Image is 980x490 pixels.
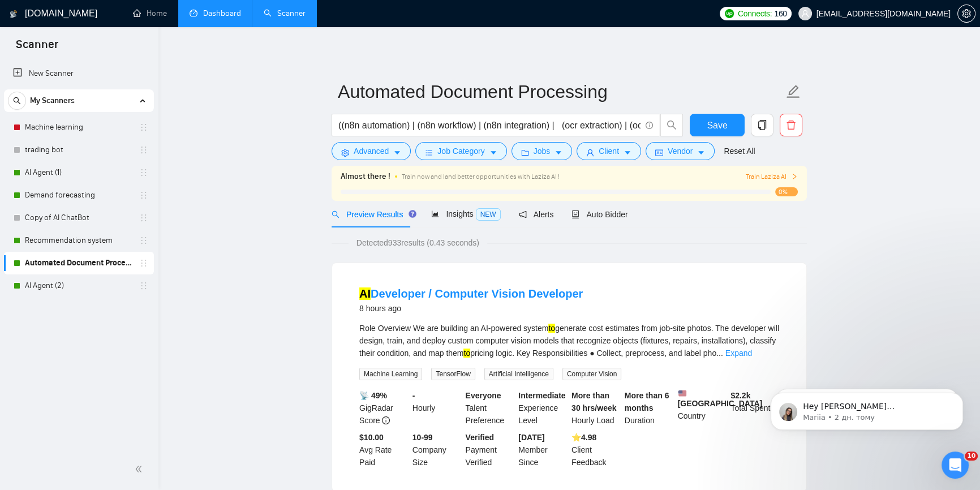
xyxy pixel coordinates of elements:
[516,389,569,427] div: Experience Level
[139,281,148,290] span: holder
[25,207,132,229] a: Copy of AI ChatBot
[415,142,506,160] button: barsJob Categorycaret-down
[571,433,596,442] b: ⭐️ 4.98
[569,389,622,427] div: Hourly Load
[571,210,627,219] span: Auto Bidder
[521,148,529,157] span: folder
[359,322,779,359] div: Role Overview We are building an AI-powered system generate cost estimates from job-site photos. ...
[7,36,67,60] span: Scanner
[476,208,501,221] span: NEW
[25,116,132,139] a: Machine learning
[4,89,154,297] li: My Scanners
[690,114,745,136] button: Save
[512,142,573,160] button: folderJobscaret-down
[431,368,475,380] span: TensorFlow
[357,389,410,427] div: GigRadar Score
[751,114,773,136] button: copy
[786,84,801,99] span: edit
[775,187,798,196] span: 0%
[332,142,411,160] button: settingAdvancedcaret-down
[466,433,495,442] b: Verified
[791,173,798,180] span: right
[338,118,641,132] input: Search Freelance Jobs...
[437,145,484,157] span: Job Category
[359,433,384,442] b: $10.00
[676,389,729,427] div: Country
[599,145,619,157] span: Client
[780,120,802,130] span: delete
[410,431,463,468] div: Company Size
[349,237,487,249] span: Detected 933 results (0.43 seconds)
[359,287,583,300] a: AIDeveloper / Computer Vision Developer
[13,62,145,85] a: New Scanner
[484,368,553,380] span: Artificial Intelligence
[431,209,500,218] span: Insights
[139,236,148,245] span: holder
[646,122,653,129] span: info-circle
[707,118,727,132] span: Save
[646,142,715,160] button: idcardVendorcaret-down
[624,148,631,157] span: caret-down
[359,287,371,300] mark: AI
[341,170,390,183] span: Almost there !
[25,229,132,252] a: Recommendation system
[774,7,786,20] span: 160
[518,391,565,400] b: Intermediate
[957,9,975,18] a: setting
[139,259,148,268] span: holder
[10,5,18,23] img: logo
[341,148,349,157] span: setting
[463,431,517,468] div: Payment Verified
[622,389,676,427] div: Duration
[716,349,723,358] span: ...
[139,123,148,132] span: holder
[338,78,784,106] input: Scanner name...
[577,142,641,160] button: userClientcaret-down
[555,148,562,157] span: caret-down
[780,114,802,136] button: delete
[801,10,809,18] span: user
[410,389,463,427] div: Hourly
[678,389,686,397] img: 🇺🇸
[697,148,705,157] span: caret-down
[359,368,422,380] span: Machine Learning
[25,139,132,161] a: trading bot
[466,391,501,400] b: Everyone
[661,120,682,130] span: search
[354,145,389,157] span: Advanced
[678,389,763,408] b: [GEOGRAPHIC_DATA]
[965,452,978,461] span: 10
[25,184,132,207] a: Demand forecasting
[133,8,167,18] a: homeHome
[357,431,410,468] div: Avg Rate Paid
[25,252,132,274] a: Automated Document Processing
[412,391,415,400] b: -
[655,148,663,157] span: idcard
[569,431,622,468] div: Client Feedback
[746,171,798,182] button: Train Laziza AI
[139,145,148,154] span: holder
[571,391,616,412] b: More than 30 hrs/week
[730,391,750,400] b: $ 2.2k
[548,324,555,333] mark: to
[725,349,752,358] a: Expand
[518,433,544,442] b: [DATE]
[958,9,975,18] span: setting
[8,92,26,110] button: search
[571,210,579,218] span: robot
[728,389,781,427] div: Total Spent
[139,168,148,177] span: holder
[625,391,669,412] b: More than 6 months
[402,173,560,180] span: Train now and land better opportunities with Laziza AI !
[190,8,241,18] a: dashboardDashboard
[4,62,154,85] li: New Scanner
[407,209,418,219] div: Tooltip anchor
[139,213,148,222] span: holder
[264,8,306,18] a: searchScanner
[25,161,132,184] a: AI Agent (1)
